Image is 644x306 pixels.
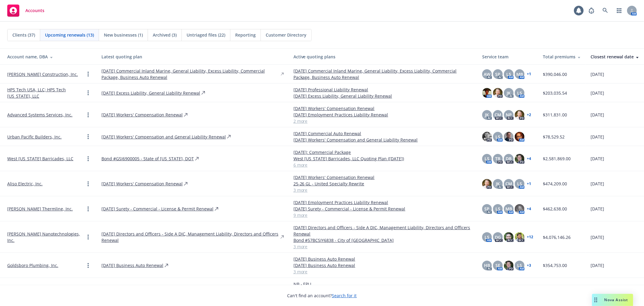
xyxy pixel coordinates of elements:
span: HB [484,262,490,269]
a: [DATE] Commercial Inland Marine, General Liability, Excess Liability, Commercial Package, Busines... [101,68,280,80]
a: [DATE] Employment Practices Liability Renewal [293,112,473,118]
a: [DATE] Excess Liability, General Liability Renewal [293,93,473,99]
span: TB [495,155,500,162]
span: [DATE] [591,181,604,187]
span: [DATE] [591,134,604,140]
span: NP [506,112,512,118]
span: SP [495,71,500,77]
span: JK [507,90,511,96]
span: MB [505,206,512,212]
a: Open options [85,70,92,78]
span: Nova Assist [604,297,628,302]
div: Latest quoting plan [101,54,284,60]
span: [DATE] [591,206,604,212]
span: $390,046.00 [543,71,567,77]
img: photo [504,261,514,270]
a: Open options [85,262,92,269]
span: [DATE] [591,112,604,118]
a: HPS Tech USA, LLC; HPS Tech [US_STATE], LLC [7,86,85,99]
a: Urban Pacific Builders, Inc. [7,134,62,140]
span: $354,753.00 [543,262,567,269]
span: $4,076,146.26 [543,234,571,240]
span: Customer Directory [266,32,306,38]
a: [DATE] Commercial Auto Renewal [293,130,473,137]
a: [DATE] Surety - Commercial - License & Permit Renewal [293,206,473,212]
a: [DATE] Employment Practices Liability Renewal [293,199,473,206]
span: Can't find an account? [287,292,357,299]
span: [DATE] [591,90,604,96]
img: photo [515,154,524,164]
a: [DATE] Workers' Compensation and General Liability Renewal [101,134,226,140]
div: Drag to move [592,294,600,306]
span: [DATE] [591,71,604,77]
a: Bond #GSI6900005 - State of [US_STATE], DOT [101,155,194,162]
a: [DATE] Business Auto Renewal [101,262,163,269]
a: + 1 [527,72,531,76]
img: photo [493,88,503,98]
span: JK [485,112,489,118]
a: Open options [85,89,92,96]
div: Active quoting plans [293,54,473,60]
span: [DATE] [591,262,604,269]
span: Reporting [235,32,256,38]
span: DB [506,155,511,162]
a: Advanced Systems Services, Inc. [7,112,72,118]
a: Accounts [5,2,47,19]
span: SP [484,206,489,212]
a: [DATE] General Liability, Commercial Umbrella, Commercial Auto, Commercial Inland Marine Renewal [101,284,279,297]
a: 3 more [293,187,473,193]
span: $2,581,869.00 [543,155,571,162]
div: Account name, DBA [7,54,92,60]
a: + 3 [527,264,531,267]
span: LS [485,234,489,240]
a: [DATE] Workers' Compensation Renewal [101,181,183,187]
a: Search for it [332,293,357,298]
span: LS [495,206,500,212]
a: Bond #57BCSIY6838 - City of [GEOGRAPHIC_DATA] [293,237,473,243]
a: 9 more [293,212,473,218]
a: + 2 [527,113,531,117]
a: 25-26 GL - United Specialty Rewrite [293,181,473,187]
a: [DATE] Workers' Compensation and General Liability Renewal [293,137,473,143]
span: LS [517,262,522,269]
img: photo [504,132,514,142]
a: [DATE] Workers' Compensation Renewal [101,112,183,118]
a: [DATE] Professional Liability Renewal [293,86,473,93]
span: LS [495,134,500,140]
span: LS [485,155,489,162]
a: [PERSON_NAME] Construction, Inc. [7,71,78,77]
a: Open options [85,111,92,119]
a: [DATE] Business Auto Renewal [293,262,473,269]
span: $462,638.00 [543,206,567,212]
a: West [US_STATE] Barricades, LLC [7,155,73,162]
img: photo [482,179,492,189]
span: CM [505,181,512,187]
span: Clients (37) [12,32,35,38]
img: photo [515,204,524,214]
span: [DATE] [591,155,604,162]
span: New businesses (1) [104,32,143,38]
span: Upcoming renewals (13) [45,32,94,38]
a: Open options [85,180,92,187]
a: [DATE]: Commercial Package [293,149,473,155]
span: Archived (3) [153,32,177,38]
img: photo [482,88,492,98]
a: Open options [85,233,92,241]
a: 3 more [293,269,473,275]
a: + 4 [527,157,531,161]
span: DG [495,234,501,240]
a: [DATE] Excess Liability, General Liability Renewal [101,90,200,96]
img: photo [482,132,492,142]
a: Search [599,5,611,17]
a: [DATE] Commercial Inland Marine, General Liability, Excess Liability, Commercial Package, Busines... [293,68,473,80]
a: 3 more [293,243,473,250]
a: [DATE] Workers' Compensation Renewal [293,105,473,112]
img: photo [515,110,524,120]
a: 2 more [293,118,473,124]
span: LS [517,90,522,96]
